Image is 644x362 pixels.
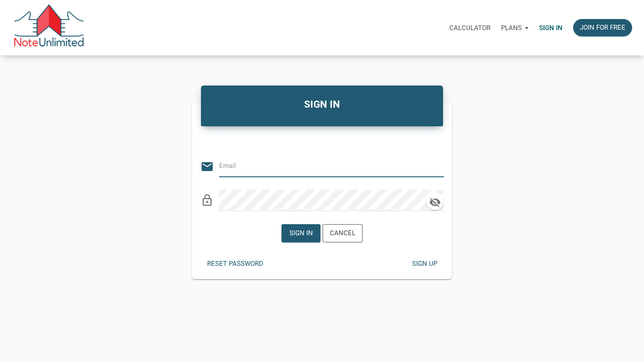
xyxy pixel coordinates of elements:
i: lock_outline [201,194,214,207]
button: Cancel [323,224,362,242]
img: NoteUnlimited [13,4,85,51]
button: Join for free [573,19,632,36]
div: Cancel [330,228,355,238]
a: Calculator [444,14,496,42]
p: Plans [501,24,522,32]
button: Reset password [201,255,270,272]
a: Join for free [568,14,637,42]
button: Sign up [405,255,444,272]
button: Sign in [282,224,320,242]
h4: SIGN IN [208,97,437,112]
div: Join for free [580,23,625,33]
div: Reset password [207,259,263,269]
i: email [201,160,214,173]
div: Sign up [412,259,437,269]
a: Plans [496,14,534,42]
a: Sign in [534,14,568,42]
button: Plans [496,15,534,41]
p: Sign in [539,24,563,32]
input: Email [219,156,431,176]
div: Sign in [289,228,313,238]
p: Calculator [449,24,490,32]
